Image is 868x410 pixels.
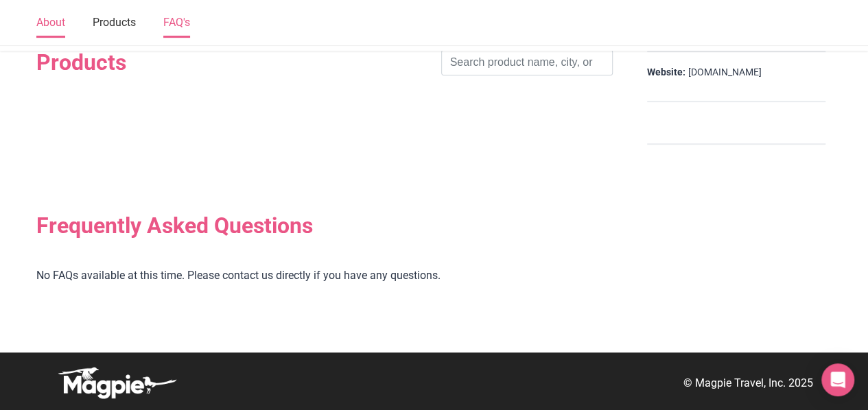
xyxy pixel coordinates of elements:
[36,49,126,75] h2: Products
[821,363,854,396] div: Open Intercom Messenger
[683,374,813,392] p: © Magpie Travel, Inc. 2025
[93,9,136,38] a: Products
[688,66,762,80] a: [DOMAIN_NAME]
[36,213,613,239] h2: Frequently Asked Questions
[36,267,613,285] p: No FAQs available at this time. Please contact us directly if you have any questions.
[55,366,178,399] img: logo-white-d94fa1abed81b67a048b3d0f0ab5b955.png
[163,9,190,38] a: FAQ's
[36,9,65,38] a: About
[441,49,613,75] input: Search product name, city, or interal id
[647,66,685,80] strong: Website:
